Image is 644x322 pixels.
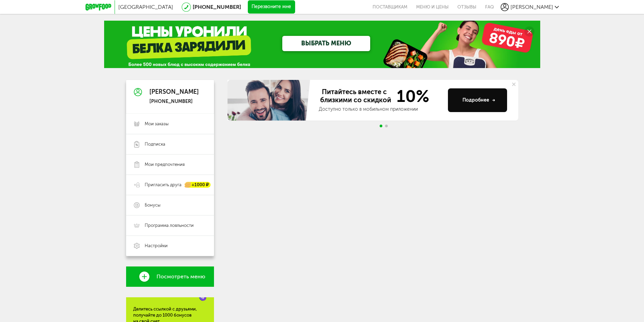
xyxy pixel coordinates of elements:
a: Программа лояльности [126,215,214,236]
span: 10% [392,88,429,105]
span: Бонусы [145,202,161,208]
button: Перезвоните мне [248,0,295,14]
span: Мои предпочтения [145,162,185,168]
a: Бонусы [126,195,214,215]
div: +1000 ₽ [185,182,211,188]
div: Подробнее [462,97,495,104]
div: Доступно только в мобильном приложении [319,106,443,113]
a: Мои заказы [126,114,214,134]
span: Go to slide 1 [380,125,382,127]
a: Пригласить друга +1000 ₽ [126,175,214,195]
span: [PERSON_NAME] [510,4,553,10]
span: Подписка [145,141,165,147]
img: family-banner.579af9d.jpg [228,80,312,121]
span: Настройки [145,243,168,249]
a: Посмотреть меню [126,266,214,287]
div: [PHONE_NUMBER] [149,99,199,105]
a: Подписка [126,134,214,154]
button: Подробнее [448,88,507,112]
span: Пригласить друга [145,182,182,188]
span: Питайтесь вместе с близкими со скидкой [319,88,392,105]
a: [PHONE_NUMBER] [193,4,241,10]
span: Программа лояльности [145,222,194,229]
span: Go to slide 2 [385,125,388,127]
a: ВЫБРАТЬ МЕНЮ [282,36,370,51]
a: Мои предпочтения [126,154,214,175]
a: Настройки [126,236,214,256]
div: [PERSON_NAME] [149,89,199,95]
span: Посмотреть меню [157,274,205,280]
span: Мои заказы [145,121,169,127]
span: [GEOGRAPHIC_DATA] [118,4,173,10]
